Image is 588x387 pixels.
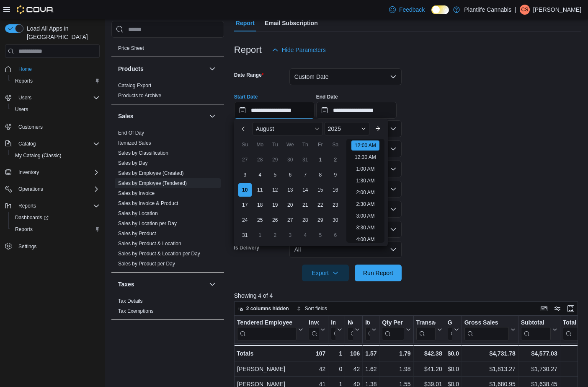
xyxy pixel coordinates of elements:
span: Users [12,104,100,114]
div: Items Per Transaction [365,319,370,327]
li: 4:00 AM [353,234,378,244]
div: 106 [348,348,360,358]
div: day-30 [284,153,297,166]
span: Settings [18,243,36,250]
div: Button. Open the month selector. August is currently selected. [253,122,323,135]
div: Tendered Employee [237,319,297,327]
a: Dashboards [12,213,52,223]
button: Operations [15,184,46,194]
input: Press the down key to open a popover containing a calendar. [316,102,397,119]
a: Itemized Sales [118,140,151,146]
div: 1.62 [365,364,377,374]
a: Tax Details [118,298,143,304]
button: Customers [2,120,103,132]
div: $1,813.27 [464,364,516,374]
button: All [289,241,402,258]
img: Cova [17,5,54,14]
li: 3:30 AM [353,223,378,233]
a: Reports [12,76,36,86]
button: Users [2,92,103,104]
div: day-17 [238,198,252,212]
span: Users [18,94,31,101]
div: day-29 [268,153,282,166]
h3: Taxes [118,280,134,288]
div: day-3 [284,229,297,242]
li: 2:30 AM [353,199,378,209]
label: Date Range [234,72,264,78]
div: [PERSON_NAME] [237,364,303,374]
button: Taxes [207,279,217,289]
div: day-1 [253,229,267,242]
span: Tax Details [118,298,143,304]
div: 1.79 [382,348,410,358]
button: Transaction Average [416,319,442,340]
span: Sales by Product & Location [118,240,181,247]
button: Export [302,265,349,281]
button: Qty Per Transaction [382,319,410,340]
div: Gross Sales [464,319,508,340]
div: Gift Cards [447,319,452,327]
label: End Date [316,94,338,100]
div: day-2 [329,153,342,166]
li: 12:30 AM [351,152,379,162]
a: Sales by Classification [118,150,168,156]
span: Reports [15,226,33,233]
a: Catalog Export [118,83,151,88]
div: Fr [314,138,327,151]
button: Products [118,65,206,73]
button: Keyboard shortcuts [539,304,549,314]
a: Reports [12,224,36,234]
span: Dashboards [12,213,100,223]
a: Dashboards [8,212,103,223]
span: Sales by Employee (Tendered) [118,180,187,187]
button: Reports [8,223,103,235]
button: Hide Parameters [268,42,329,58]
span: Dark Mode [431,14,432,15]
div: day-14 [299,183,312,197]
button: Home [2,63,103,75]
button: My Catalog (Classic) [8,150,103,161]
span: Reports [15,78,33,84]
a: Sales by Product & Location [118,241,181,247]
span: Tax Exemptions [118,308,154,314]
div: 42 [309,364,325,374]
span: My Catalog (Classic) [12,151,100,161]
span: Reports [18,203,36,209]
div: day-5 [314,229,327,242]
button: Gift Cards [447,319,459,340]
div: Qty Per Transaction [382,319,404,340]
span: Sales by Product per Day [118,260,175,267]
a: Sales by Day [118,160,148,166]
div: Net Sold [348,319,353,340]
div: day-27 [238,153,252,166]
div: Gift Card Sales [447,319,452,340]
a: Sales by Product & Location per Day [118,251,200,257]
div: Qty Per Transaction [382,319,404,327]
button: Settings [2,240,103,252]
div: day-5 [268,168,282,182]
span: Sales by Product & Location per Day [118,250,200,257]
button: Sales [207,111,217,121]
span: Sales by Product [118,230,156,237]
button: 2 columns hidden [235,304,292,314]
span: Inventory [18,169,39,176]
span: Home [15,64,100,74]
span: Reports [12,224,100,234]
div: day-3 [238,168,252,182]
li: 12:00 AM [351,140,379,151]
a: Sales by Location per Day [118,221,177,226]
div: Invoices Sold [309,319,319,327]
div: Transaction Average [416,319,435,327]
div: 1 [331,348,342,358]
span: Catalog Export [118,82,151,89]
a: Settings [15,242,40,252]
span: Users [15,93,100,103]
div: day-31 [299,153,312,166]
div: Tendered Employee [237,319,297,340]
span: Sales by Invoice & Product [118,200,178,207]
p: | [515,5,516,15]
span: Feedback [399,5,425,14]
div: $4,577.03 [521,348,557,358]
a: Price Sheet [118,45,144,51]
span: Reports [12,76,100,86]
